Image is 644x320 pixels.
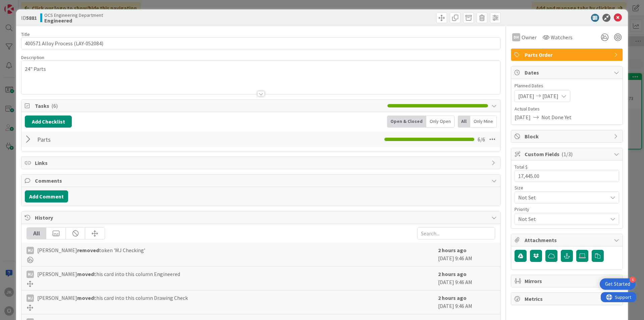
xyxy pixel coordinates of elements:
[21,31,30,37] label: Title
[515,185,619,190] div: Size
[387,116,426,128] div: Open & Closed
[600,278,636,290] div: Open Get Started checklist, remaining modules: 4
[515,207,619,212] div: Priority
[515,164,528,170] label: Total $
[438,294,467,301] b: 2 hours ago
[35,177,488,185] span: Comments
[37,270,180,278] span: [PERSON_NAME] this card into this column Engineered
[26,14,37,21] b: 5881
[438,246,495,263] div: [DATE] 9:46 AM
[512,33,520,41] div: DH
[35,159,488,167] span: Links
[37,246,145,254] span: [PERSON_NAME] token 'MJ Checking'
[478,135,485,143] span: 6 / 6
[518,92,534,100] span: [DATE]
[21,37,500,49] input: type card name here...
[438,271,467,277] b: 2 hours ago
[438,294,495,311] div: [DATE] 9:46 AM
[525,51,610,59] span: Parts Order
[21,14,37,22] span: ID
[14,1,31,9] span: Support
[518,193,604,202] span: Not Set
[35,102,384,110] span: Tasks
[525,295,610,303] span: Metrics
[35,133,186,145] input: Add Checklist...
[25,116,72,128] button: Add Checklist
[438,270,495,287] div: [DATE] 9:46 AM
[605,281,630,287] div: Get Started
[26,271,34,278] div: MJ
[426,116,454,128] div: Only Open
[77,271,94,277] b: moved
[77,294,94,301] b: moved
[77,247,99,254] b: removed
[470,116,497,128] div: Only Mine
[518,214,604,224] span: Not Set
[417,227,495,239] input: Search...
[525,277,610,285] span: Mirrors
[515,113,531,121] span: [DATE]
[44,12,103,18] span: OCS Engineering Department
[35,214,488,222] span: History
[542,92,558,100] span: [DATE]
[525,150,610,158] span: Custom Fields
[515,105,619,112] span: Actual Dates
[438,247,467,254] b: 2 hours ago
[21,54,44,60] span: Description
[561,151,573,157] span: ( 1/3 )
[25,65,497,73] p: 24" Parts
[51,102,58,109] span: ( 6 )
[458,116,470,128] div: All
[525,68,610,77] span: Dates
[44,18,103,23] b: Engineered
[525,236,610,244] span: Attachments
[551,33,573,41] span: Watchers
[525,132,610,140] span: Block
[25,190,68,202] button: Add Comment
[26,294,34,302] div: MJ
[515,82,619,89] span: Planned Dates
[541,113,572,121] span: Not Done Yet
[26,247,34,254] div: MJ
[522,33,537,41] span: Owner
[27,228,46,239] div: All
[37,294,188,302] span: [PERSON_NAME] this card into this column Drawing Check
[630,277,636,283] div: 4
